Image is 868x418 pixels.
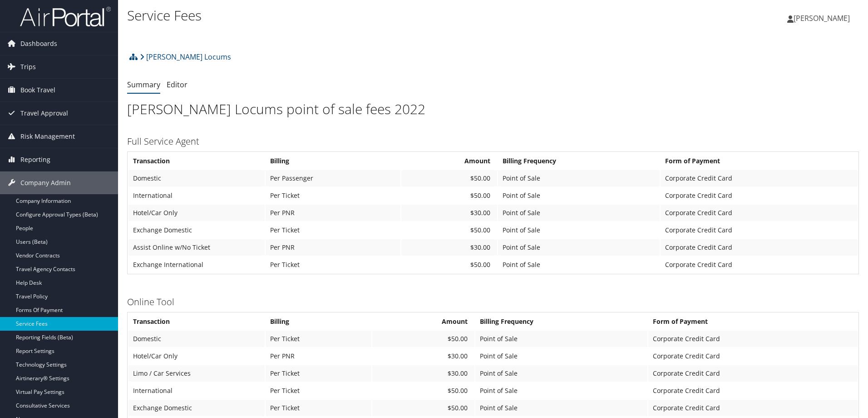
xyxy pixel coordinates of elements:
th: Amount [401,153,498,169]
th: Billing Frequency [498,153,660,169]
span: Risk Management [20,125,75,148]
td: Point of Sale [475,365,647,382]
td: Per Ticket [266,222,400,238]
td: $50.00 [401,222,498,238]
td: Point of Sale [475,400,647,416]
td: Exchange Domestic [128,400,265,416]
img: airportal-logo.png [20,6,111,27]
td: Per PNR [266,205,400,221]
h1: Service Fees [127,6,615,25]
span: Dashboards [20,32,57,55]
th: Form of Payment [648,313,858,330]
td: International [128,383,265,399]
a: Editor [167,80,187,90]
span: [PERSON_NAME] [794,13,850,23]
td: Corporate Credit Card [661,239,858,256]
td: Corporate Credit Card [661,187,858,204]
td: Hotel/Car Only [128,348,265,364]
td: Per PNR [266,348,371,364]
th: Form of Payment [661,153,858,169]
td: Point of Sale [498,222,660,238]
td: Corporate Credit Card [661,170,858,186]
a: Summary [127,80,160,90]
td: $30.00 [401,205,498,221]
td: International [128,187,265,204]
td: $50.00 [401,187,498,204]
td: $30.00 [401,239,498,256]
td: Assist Online w/No Ticket [128,239,265,256]
td: $50.00 [401,170,498,186]
td: Corporate Credit Card [648,400,858,416]
td: Point of Sale [498,170,660,186]
td: Corporate Credit Card [648,365,858,382]
td: Per Ticket [266,257,400,273]
td: Domestic [128,331,265,347]
td: Exchange Domestic [128,222,265,238]
td: Per Ticket [266,331,371,347]
td: Point of Sale [475,331,647,347]
td: $50.00 [372,383,474,399]
a: [PERSON_NAME] Locums [140,48,231,66]
td: Point of Sale [498,187,660,204]
td: Corporate Credit Card [648,331,858,347]
td: Hotel/Car Only [128,205,265,221]
td: Corporate Credit Card [661,257,858,273]
span: Trips [20,55,36,78]
th: Transaction [128,313,265,330]
td: Corporate Credit Card [648,348,858,364]
h1: [PERSON_NAME] Locums point of sale fees 2022 [127,100,859,119]
td: Point of Sale [498,257,660,273]
td: $30.00 [372,365,474,382]
td: $50.00 [372,400,474,416]
td: Point of Sale [475,348,647,364]
td: Point of Sale [498,239,660,256]
h3: Full Service Agent [127,135,859,148]
td: Per Ticket [266,383,371,399]
td: Per Ticket [266,187,400,204]
span: Book Travel [20,79,55,101]
th: Transaction [128,153,265,169]
td: Domestic [128,170,265,186]
th: Amount [372,313,474,330]
td: Per PNR [266,239,400,256]
a: [PERSON_NAME] [787,5,859,32]
td: Per Passenger [266,170,400,186]
td: $50.00 [372,331,474,347]
td: $50.00 [401,257,498,273]
td: Exchange International [128,257,265,273]
td: Corporate Credit Card [648,383,858,399]
span: Reporting [20,148,50,171]
th: Billing [266,313,371,330]
td: Per Ticket [266,400,371,416]
td: Point of Sale [475,383,647,399]
td: $30.00 [372,348,474,364]
td: Corporate Credit Card [661,205,858,221]
td: Corporate Credit Card [661,222,858,238]
th: Billing Frequency [475,313,647,330]
td: Per Ticket [266,365,371,382]
th: Billing [266,153,400,169]
span: Company Admin [20,171,71,194]
td: Point of Sale [498,205,660,221]
td: Limo / Car Services [128,365,265,382]
span: Travel Approval [20,102,68,125]
h3: Online Tool [127,296,859,308]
